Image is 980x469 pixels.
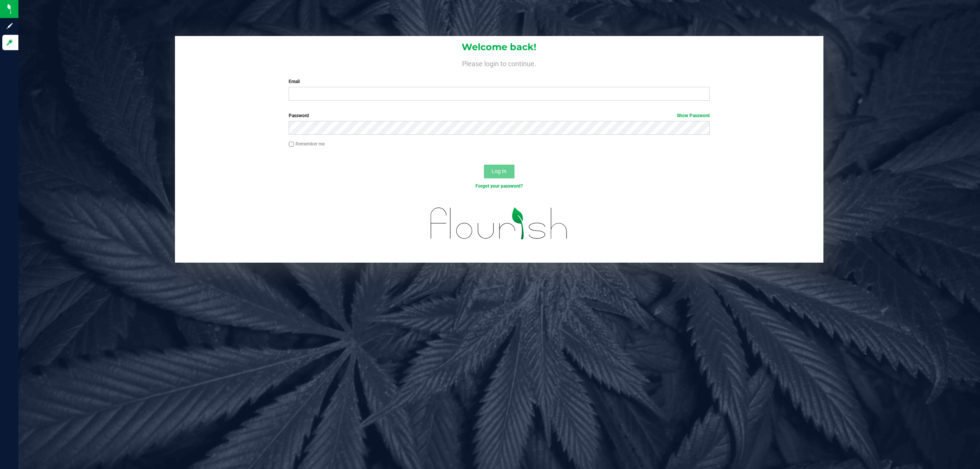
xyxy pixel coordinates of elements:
a: Show Password [677,113,710,118]
label: Remember me [289,141,325,147]
inline-svg: Sign up [6,22,13,30]
button: Log In [484,165,514,178]
span: Log In [492,168,506,174]
span: Password [289,113,309,118]
img: flourish_logo.svg [418,198,580,250]
h4: Please login to continue. [175,58,824,67]
inline-svg: Log in [6,39,13,46]
label: Email [289,78,710,85]
input: Remember me [289,142,294,147]
h1: Welcome back! [175,42,824,52]
a: Forgot your password? [475,183,523,189]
